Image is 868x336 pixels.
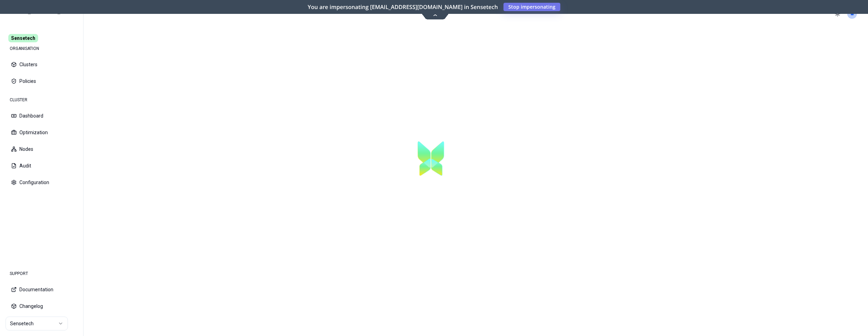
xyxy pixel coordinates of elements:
button: Nodes [6,141,78,157]
button: Policies [6,74,78,89]
button: Optimization [6,125,78,140]
button: Audit [6,158,78,173]
button: Dashboard [6,108,78,123]
div: ORGANISATION [6,42,78,55]
button: Clusters [6,57,78,72]
button: Documentation [6,282,78,297]
button: Configuration [6,175,78,190]
span: Sensetech [8,34,38,42]
div: SUPPORT [6,267,78,281]
button: Changelog [6,299,78,314]
div: CLUSTER [6,93,78,107]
